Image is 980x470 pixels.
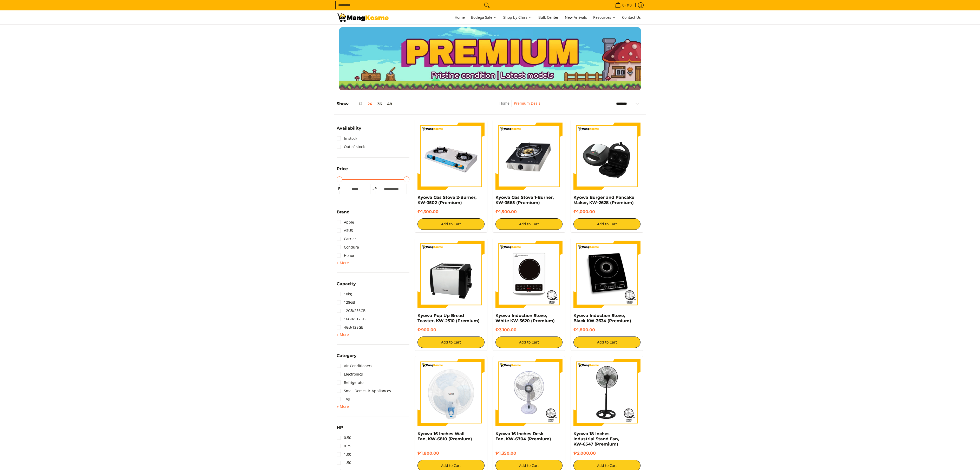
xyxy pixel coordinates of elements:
span: Contact Us [622,15,641,20]
a: Carrier [337,235,356,243]
nav: Breadcrumbs [463,100,576,112]
summary: Open [337,354,357,362]
button: Add to Cart [417,218,485,230]
a: Out of stock [337,143,365,151]
a: Small Domestic Appliances [337,387,391,395]
a: Shop by Class [501,10,535,24]
a: Kyowa Burger and Pancake Maker, KW-2628 (Premium) [573,195,634,205]
button: 24 [365,102,375,106]
summary: Open [337,425,343,434]
a: Contact Us [619,10,643,24]
h6: ₱1,500.00 [495,209,563,214]
span: HP [337,425,343,430]
summary: Open [337,403,349,410]
h6: ₱1,350.00 [495,451,563,456]
h5: Show [337,101,395,106]
a: 16GB/512GB [337,315,365,323]
a: 1.50 [337,459,351,467]
span: + More [337,261,349,265]
a: ASUS [337,226,353,235]
a: 0.75 [337,442,351,450]
summary: Open [337,260,349,266]
img: kyowa-tempered-glass-single-gas-burner-full-view-mang-kosme [495,123,563,190]
h6: ₱1,800.00 [417,451,485,456]
h6: ₱2,000.00 [573,451,641,456]
img: Premium Deals: Best Premium Home Appliances Sale l Mang Kosme [337,13,389,22]
a: Kyowa 16 Inches Desk Fan, KW-6704 (Premium) [495,431,551,441]
span: Availability [337,126,361,130]
span: ₱ [337,186,342,191]
button: 48 [384,102,395,106]
a: Air Conditioners [337,362,372,370]
span: + More [337,404,349,409]
a: 12GB/256GB [337,307,365,315]
button: Add to Cart [573,218,641,230]
button: 12 [349,102,365,106]
button: Search [483,1,491,9]
span: Category [337,354,357,358]
a: Condura [337,243,359,251]
button: Add to Cart [495,218,563,230]
a: Honor [337,251,355,260]
a: Electronics [337,370,363,378]
span: Price [337,167,348,171]
a: 4GB/128GB [337,323,363,332]
span: 0 [622,3,625,7]
a: Kyowa Gas Stove 1-Burner, KW-3565 (Premium) [495,195,554,205]
a: 0.50 [337,434,351,442]
h6: ₱900.00 [417,327,485,333]
a: Kyowa Induction Stove, White KW-3620 (Premium) [495,313,555,323]
button: 36 [375,102,384,106]
span: Bodega Sale [471,14,497,21]
img: Kyowa 18 Inches Industrial Stand Fan, KW-6547 (Premium) [573,359,641,426]
span: New Arrivals [565,15,587,20]
img: kyowa-2-burner-gas-stove-stainless-steel-premium-full-view-mang-kosme [417,123,485,190]
summary: Open [337,167,348,175]
a: 1.00 [337,450,351,459]
summary: Open [337,210,350,218]
a: New Arrivals [562,10,590,24]
a: Kyowa 16 Inches Wall Fan, KW-6810 (Premium) [417,431,472,441]
a: Kyowa 18 Inches Industrial Stand Fan, KW-6547 (Premium) [573,431,619,447]
button: Add to Cart [573,336,641,348]
span: Shop by Class [503,14,532,21]
span: Home [455,15,465,20]
img: Kyowa 16 Inches Desk Fan, KW-6704 (Premium) [495,359,563,426]
a: Bulk Center [536,10,561,24]
a: Home [452,10,467,24]
a: In stock [337,134,357,143]
a: Resources [591,10,618,24]
summary: Open [337,126,361,134]
img: Kyowa Induction Stove, White KW-3620 (Premium) [495,241,563,308]
img: kyowa-burger-and-pancake-maker-premium-full-view-mang-kosme [573,123,641,190]
span: Brand [337,210,350,214]
summary: Open [337,332,349,338]
button: Add to Cart [495,336,563,348]
span: • [613,2,633,8]
span: ₱0 [626,3,632,7]
img: kyowa-wall-fan-blue-premium-full-view-mang-kosme [417,359,485,426]
span: Capacity [337,282,356,286]
a: Bodega Sale [468,10,500,24]
h6: ₱3,100.00 [495,327,563,333]
a: Refrigerator [337,378,365,387]
h6: ₱1,800.00 [573,327,641,333]
a: 10kg [337,290,352,298]
img: kyowa-stainless-bread-toaster-premium-full-view-mang-kosme [417,241,485,308]
nav: Main Menu [394,10,643,24]
summary: Open [337,282,356,290]
a: Kyowa Induction Stove, Black KW-3634 (Premium) [573,313,631,323]
a: Kyowa Gas Stove 2-Burner, KW-3502 (Premium) [417,195,476,205]
span: + More [337,333,349,337]
a: TVs [337,395,350,403]
a: Apple [337,218,354,226]
span: ₱ [373,186,378,191]
a: 128GB [337,298,355,307]
a: Kyowa Pop Up Bread Toaster, KW-2510 (Premium) [417,313,480,323]
img: Kyowa Induction Stove, Black KW-3634 (Premium) [573,241,641,308]
a: Home [499,101,509,106]
span: Resources [593,14,616,21]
